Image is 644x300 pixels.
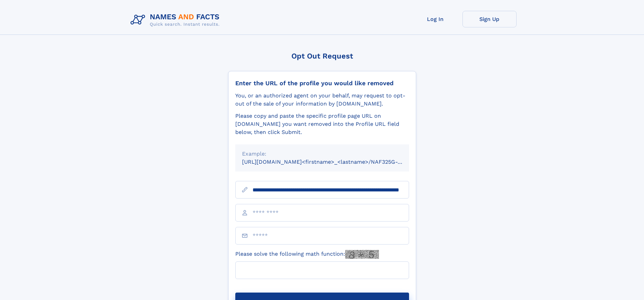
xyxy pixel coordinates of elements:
[242,150,402,158] div: Example:
[235,79,409,87] div: Enter the URL of the profile you would like removed
[242,159,422,165] small: [URL][DOMAIN_NAME]<firstname>_<lastname>/NAF325G-xxxxxxxx
[408,11,462,27] a: Log In
[235,92,409,108] div: You, or an authorized agent on your behalf, may request to opt-out of the sale of your informatio...
[228,52,416,60] div: Opt Out Request
[462,11,517,27] a: Sign Up
[128,11,225,29] img: Logo Names and Facts
[235,112,409,136] div: Please copy and paste the specific profile page URL on [DOMAIN_NAME] you want removed into the Pr...
[235,250,379,259] label: Please solve the following math function:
